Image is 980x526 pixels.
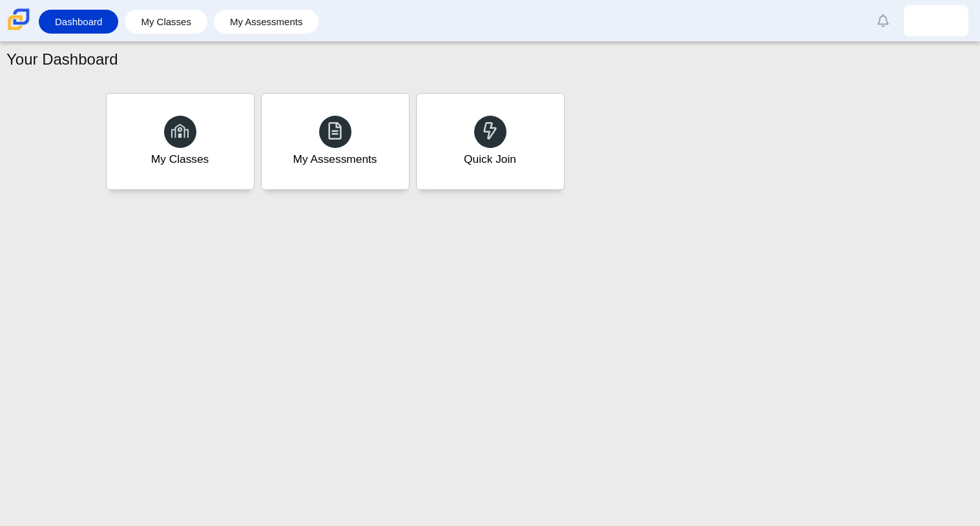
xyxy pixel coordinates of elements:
[6,48,118,70] h1: Your Dashboard
[45,10,112,34] a: Dashboard
[5,6,32,33] img: Carmen School of Science & Technology
[904,5,968,36] a: zyaire.pugh.f2ClQn
[261,93,410,190] a: My Assessments
[293,151,377,167] div: My Assessments
[5,24,32,35] a: Carmen School of Science & Technology
[926,10,946,31] img: zyaire.pugh.f2ClQn
[151,151,209,167] div: My Classes
[220,10,313,34] a: My Assessments
[869,6,897,35] a: Alerts
[131,10,201,34] a: My Classes
[106,93,255,190] a: My Classes
[416,93,565,190] a: Quick Join
[464,151,516,167] div: Quick Join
